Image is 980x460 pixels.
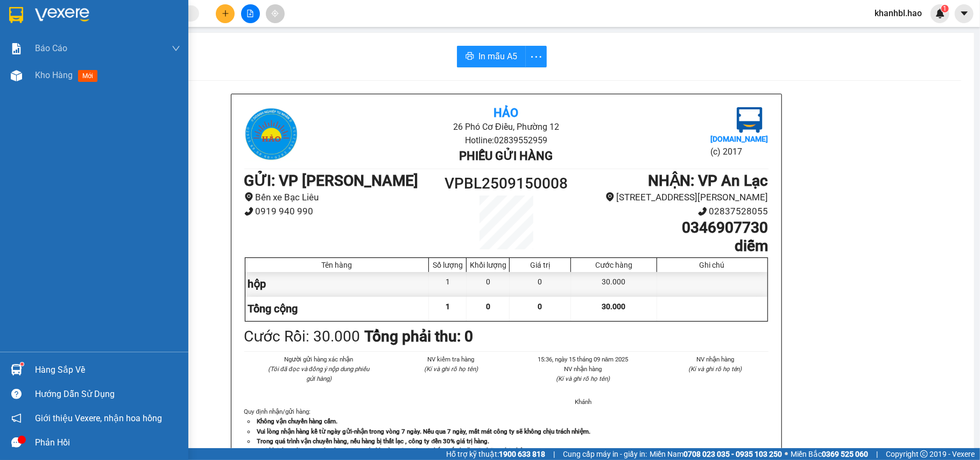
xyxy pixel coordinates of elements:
li: 26 Phó Cơ Điều, Phường 12 [332,120,681,134]
sup: 1 [941,5,949,12]
span: Báo cáo [35,41,67,55]
span: ⚪️ [785,452,788,456]
strong: Trong quá trình vận chuyển hàng, nếu hàng bị thất lạc , công ty đền 30% giá trị hàng. [257,437,490,445]
i: (Kí và ghi rõ họ tên) [556,375,610,382]
li: Hotline: 02839552959 [101,40,450,53]
img: solution-icon [11,43,22,54]
span: 0 [486,302,490,311]
li: Hotline: 02839552959 [332,134,681,147]
img: warehouse-icon [11,70,22,81]
span: phone [244,207,253,216]
span: environment [244,192,253,201]
span: 1 [446,302,450,311]
img: logo.jpg [737,107,763,133]
div: Phản hồi [35,435,180,451]
button: file-add [241,4,260,23]
span: Miền Nam [650,448,782,460]
strong: Không vận chuyển hàng cấm. [257,417,338,425]
li: [STREET_ADDRESS][PERSON_NAME] [572,190,768,205]
div: Cước hàng [574,261,653,269]
img: logo.jpg [244,107,298,161]
span: caret-down [960,9,969,18]
span: copyright [920,450,928,458]
div: 1 [429,272,467,296]
div: Quy định nhận/gửi hàng : [244,407,769,455]
button: plus [216,4,235,23]
span: | [876,448,878,460]
div: 0 [510,272,571,296]
div: Tên hàng [248,261,426,269]
img: logo-vxr [9,7,23,23]
span: | [553,448,555,460]
li: 0919 940 990 [244,204,441,219]
li: 02837528055 [572,204,768,219]
span: khanhbl.hao [866,6,930,20]
span: In mẫu A5 [478,50,517,63]
button: caret-down [955,4,974,23]
i: (Kí và ghi rõ họ tên) [688,365,742,373]
img: warehouse-icon [11,364,22,375]
div: Hàng sắp về [35,362,180,378]
div: Giá trị [512,261,568,269]
strong: Vui lòng nhận hàng kể từ ngày gửi-nhận trong vòng 7 ngày. Nếu qua 7 ngày, mất mát công ty sẽ khôn... [257,428,591,435]
i: (Kí và ghi rõ họ tên) [424,365,478,373]
img: logo.jpg [13,13,67,67]
b: NHẬN : VP An Lạc [648,172,769,190]
li: Người gửi hàng xác nhận [266,354,372,364]
li: (c) 2017 [710,145,768,158]
div: Ghi chú [660,261,765,269]
button: printerIn mẫu A5 [457,46,526,67]
span: down [172,44,180,53]
span: printer [466,52,474,62]
span: Giới thiệu Vexere, nhận hoa hồng [35,412,162,425]
li: 15:36, ngày 15 tháng 09 năm 2025 [530,354,637,364]
span: Kho hàng [35,70,73,80]
b: Phiếu gửi hàng [459,149,553,163]
b: GỬI : VP [PERSON_NAME] [244,172,419,190]
li: NV nhận hàng [662,354,769,364]
h1: 0346907730 [572,219,768,237]
li: Khánh [530,397,637,407]
strong: 0708 023 035 - 0935 103 250 [683,450,782,458]
span: Hỗ trợ kỹ thuật: [446,448,545,460]
div: 30.000 [571,272,657,296]
span: file-add [246,10,254,17]
b: Tổng phải thu: 0 [365,327,474,345]
strong: 1900 633 818 [499,450,545,458]
span: message [11,437,22,448]
span: aim [271,10,279,17]
span: mới [78,70,97,82]
span: plus [222,10,229,17]
b: Hảo [493,106,518,120]
span: Cung cấp máy in - giấy in: [563,448,647,460]
img: icon-new-feature [935,9,945,18]
span: 0 [538,302,542,311]
b: GỬI : VP [PERSON_NAME] [13,78,188,96]
i: (Tôi đã đọc và đồng ý nộp dung phiếu gửi hàng) [268,365,369,382]
span: Miền Bắc [791,448,868,460]
strong: 0369 525 060 [822,450,868,458]
span: Tổng cộng [248,302,298,315]
li: 26 Phó Cơ Điều, Phường 12 [101,26,450,40]
span: environment [605,192,615,201]
span: notification [11,413,22,423]
div: Số lượng [432,261,463,269]
li: NV nhận hàng [530,364,637,374]
li: Bến xe Bạc Liêu [244,190,441,205]
b: [DOMAIN_NAME] [710,135,768,143]
span: 30.000 [602,302,625,311]
strong: Quý khách vui lòng xem lại thông tin trước khi rời quầy. Nếu có thắc mắc hoặc cần hỗ trợ liên hệ ... [257,447,566,455]
h1: VPBL2509150008 [441,172,572,196]
div: Cước Rồi : 30.000 [244,325,361,349]
h1: diễm [572,237,768,255]
button: aim [266,4,285,23]
span: phone [698,207,707,216]
li: NV kiểm tra hàng [398,354,504,364]
button: more [525,46,547,67]
div: hộp [245,272,429,296]
div: Hướng dẫn sử dụng [35,386,180,402]
sup: 1 [20,363,24,366]
span: question-circle [11,389,22,399]
div: Khối lượng [469,261,506,269]
span: 1 [943,5,947,12]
